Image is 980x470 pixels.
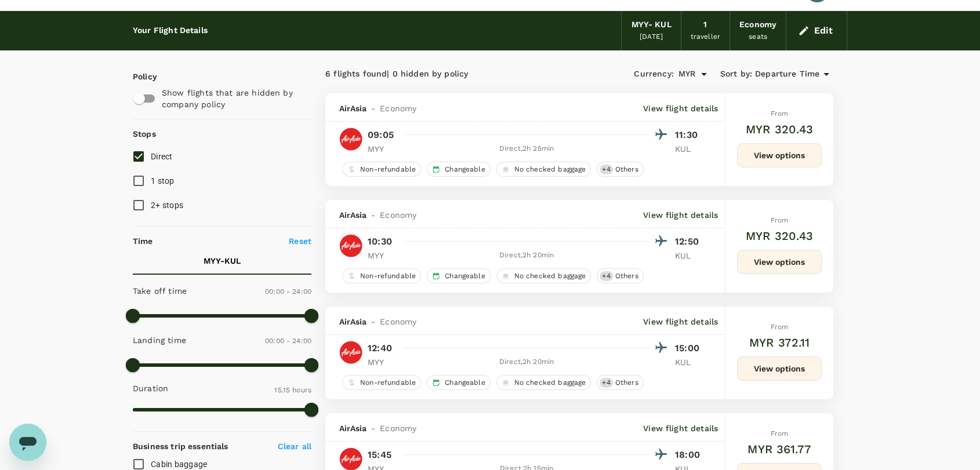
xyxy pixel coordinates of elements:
p: MYY [368,250,397,261]
iframe: Button to launch messaging window [9,424,46,461]
p: 18:00 [675,448,704,462]
p: View flight details [643,209,718,221]
p: Duration [133,382,168,394]
p: 12:50 [675,235,704,249]
span: Non-refundable [355,378,420,388]
div: No checked baggage [496,375,591,390]
div: [DATE] [640,31,663,43]
img: AK [339,341,362,364]
span: 1 stop [151,176,175,185]
span: + 4 [600,271,612,281]
p: MYY [368,356,397,368]
p: 12:40 [368,341,392,355]
span: No checked baggage [510,378,591,388]
span: AirAsia [339,422,366,434]
div: Non-refundable [342,268,421,283]
span: AirAsia [339,209,366,221]
p: Time [133,235,153,247]
span: 00:00 - 24:00 [265,337,311,345]
button: View options [737,250,822,274]
div: +4Others [597,375,643,390]
img: AK [339,234,362,257]
div: Direct , 2h 25min [404,143,649,155]
div: Your Flight Details [133,24,208,37]
span: Sort by : [720,68,752,81]
span: Non-refundable [355,165,420,174]
button: View options [737,356,822,381]
p: KUL [675,356,704,368]
span: Direct [151,152,173,161]
div: +4Others [597,268,643,283]
span: Others [611,165,643,174]
span: Economy [380,316,416,327]
div: Non-refundable [342,375,421,390]
span: Economy [380,209,416,221]
p: KUL [675,143,704,155]
strong: Business trip essentials [133,442,228,451]
div: Direct , 2h 20min [404,250,649,261]
span: - [366,103,380,114]
span: Others [611,271,643,281]
div: 1 [703,19,707,31]
span: From [771,429,789,438]
p: MYY [368,143,397,155]
div: No checked baggage [496,162,591,177]
div: Changeable [427,375,491,390]
strong: Stops [133,129,156,139]
p: MYY - KUL [204,255,241,267]
div: traveller [691,31,720,43]
p: View flight details [643,103,718,114]
p: View flight details [643,422,718,434]
p: Reset [289,235,311,247]
span: - [366,422,380,434]
div: Economy [739,19,776,31]
div: seats [749,31,767,43]
span: 00:00 - 24:00 [265,287,311,296]
span: AirAsia [339,103,366,114]
span: Cabin baggage [151,460,207,469]
p: 15:45 [368,448,391,462]
span: Non-refundable [355,271,420,281]
span: Changeable [440,378,490,388]
span: Changeable [440,165,490,174]
p: Landing time [133,334,186,346]
p: Take off time [133,285,187,297]
span: Departure Time [755,68,819,81]
div: +4Others [597,162,643,177]
div: No checked baggage [496,268,591,283]
h6: MYR 320.43 [746,120,814,139]
div: Direct , 2h 20min [404,356,649,368]
div: 6 flights found | 0 hidden by policy [325,68,579,81]
span: Others [611,378,643,388]
button: View options [737,143,822,167]
p: Policy [133,71,143,82]
span: No checked baggage [510,165,591,174]
span: AirAsia [339,316,366,327]
p: Show flights that are hidden by company policy [162,87,303,110]
h6: MYR 320.43 [746,227,814,245]
span: From [771,216,789,224]
span: Economy [380,422,416,434]
img: AK [339,127,362,151]
span: No checked baggage [510,271,591,281]
div: Non-refundable [342,162,421,177]
p: 15:00 [675,341,704,355]
p: Clear all [278,440,311,452]
p: 10:30 [368,235,392,249]
span: From [771,323,789,331]
span: 2+ stops [151,201,183,210]
button: Open [696,66,712,82]
p: 11:30 [675,128,704,142]
p: 09:05 [368,128,394,142]
span: Currency : [634,68,673,81]
span: 15.15 hours [274,386,311,394]
p: View flight details [643,316,718,327]
span: - [366,209,380,221]
div: Changeable [427,268,491,283]
p: KUL [675,250,704,261]
span: + 4 [600,165,612,174]
div: Changeable [427,162,491,177]
span: - [366,316,380,327]
span: Economy [380,103,416,114]
h6: MYR 361.77 [747,440,811,458]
